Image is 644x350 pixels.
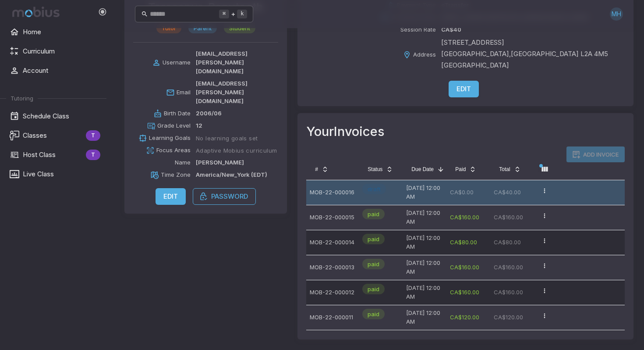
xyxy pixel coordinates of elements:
p: MOB-22-000012 [310,284,355,301]
p: [GEOGRAPHIC_DATA] [441,61,608,70]
span: Classes [23,131,82,140]
p: CA$120.00 [450,309,487,326]
span: student [224,24,255,32]
p: CA$160.00 [450,209,487,226]
span: paid [362,285,385,293]
span: Tutoring [11,94,33,102]
span: Status [368,166,382,173]
button: Column visibility [538,162,552,176]
p: [DATE] 12:00 AM [406,284,443,301]
span: Host Class [23,150,82,160]
p: Focus Areas [156,146,191,155]
p: CA$ 40 [441,25,461,34]
p: Email [177,88,191,97]
button: Due Date [406,162,449,176]
p: MOB-22-000013 [310,259,355,276]
p: MOB-22-000011 [310,309,355,326]
kbd: k [237,10,247,18]
span: paid [362,235,385,243]
div: + [219,9,247,19]
p: [EMAIL_ADDRESS][PERSON_NAME][DOMAIN_NAME] [196,79,278,106]
span: paid [362,310,385,318]
span: draft [362,185,386,193]
span: T [86,131,100,140]
div: MH [610,7,623,21]
p: Learning Goals [149,134,191,143]
p: Session Rate [400,25,436,34]
p: MOB-22-000016 [310,184,355,201]
span: paid [362,210,385,218]
p: Username [163,58,191,67]
span: Home [23,27,100,37]
h3: Your Invoices [306,122,625,141]
p: [DATE] 12:00 AM [406,259,443,276]
span: Account [23,66,100,75]
span: # [315,166,318,173]
p: Name [175,158,191,167]
p: [DATE] 12:00 AM [406,309,443,326]
p: [STREET_ADDRESS] [441,38,608,47]
button: Password [193,188,256,205]
button: Status [362,162,398,176]
p: CA$160.00 [494,209,531,226]
button: Edit [156,188,186,205]
p: [DATE] 12:00 AM [406,209,443,226]
span: Paid [455,166,466,173]
p: CA$160.00 [450,259,487,276]
p: Birth Date [164,109,191,118]
p: Time Zone [161,171,191,179]
span: Due Date [411,166,434,173]
span: T [86,150,100,159]
p: 2006/06 [196,109,222,118]
span: Schedule Class [23,111,100,121]
span: Live Class [23,169,100,179]
span: No learning goals set [196,134,258,142]
span: Total [499,166,510,173]
p: [DATE] 12:00 AM [406,234,443,251]
span: Adaptive Mobius curriculum [196,146,277,154]
p: Address [413,50,436,59]
span: paid [362,260,385,268]
button: Edit [449,81,479,97]
p: CA$0.00 [450,184,487,201]
p: CA$40.00 [494,184,531,201]
p: CA$160.00 [494,284,531,301]
p: [GEOGRAPHIC_DATA] , [GEOGRAPHIC_DATA] L2A 4M5 [441,49,608,59]
p: America/New_York (EDT) [196,171,267,179]
p: CA$80.00 [450,234,487,251]
button: # [310,162,334,176]
span: tutor [156,24,181,32]
p: 12 [196,121,202,130]
p: MOB-22-000014 [310,234,355,251]
p: Grade Level [157,121,191,130]
p: [EMAIL_ADDRESS][PERSON_NAME][DOMAIN_NAME] [196,50,278,76]
span: parent [188,24,217,32]
p: CA$160.00 [494,259,531,276]
kbd: ⌘ [219,10,229,18]
p: [PERSON_NAME] [196,158,244,167]
button: Paid [450,162,481,176]
button: Total [494,162,526,176]
p: CA$120.00 [494,309,531,326]
p: CA$80.00 [494,234,531,251]
p: CA$160.00 [450,284,487,301]
span: Curriculum [23,46,100,56]
p: MOB-22-000015 [310,209,355,226]
p: [DATE] 12:00 AM [406,184,443,201]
